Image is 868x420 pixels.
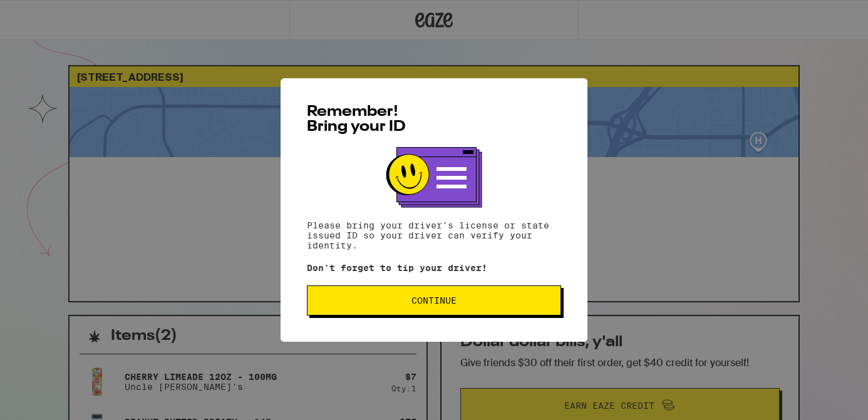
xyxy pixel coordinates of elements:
[787,382,855,414] iframe: Opens a widget where you can find more information
[307,105,406,135] span: Remember! Bring your ID
[307,263,561,273] p: Don't forget to tip your driver!
[307,285,561,315] button: Continue
[411,296,457,305] span: Continue
[307,220,561,250] p: Please bring your driver's license or state issued ID so your driver can verify your identity.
